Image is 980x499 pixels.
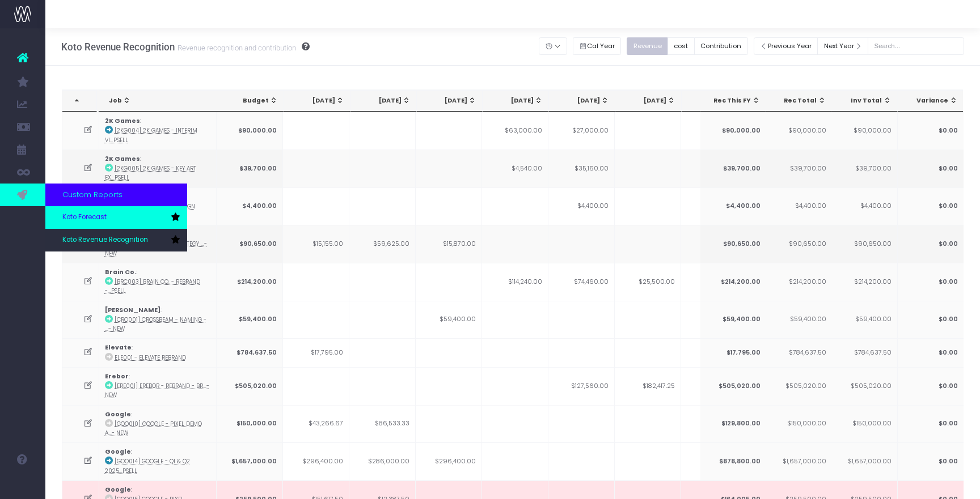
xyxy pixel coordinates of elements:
td: $90,000.00 [700,112,766,150]
td: $0.00 [897,367,964,405]
td: $90,650.00 [766,225,832,263]
td: $286,000.00 [349,442,416,480]
td: $90,000.00 [217,112,283,150]
td: : [99,405,217,443]
span: Koto Revenue Recognition [62,235,148,245]
div: Job [109,96,213,105]
td: $0.00 [897,263,964,301]
td: $150,000.00 [766,405,832,443]
td: $59,400.00 [766,301,832,339]
td: $0.00 [897,301,964,339]
td: $296,400.00 [416,442,482,480]
strong: Google [105,485,131,494]
td: $878,800.00 [700,442,766,480]
td: $505,020.00 [217,367,283,405]
div: [DATE] [294,96,344,105]
td: $39,700.00 [217,150,283,187]
td: $59,400.00 [831,301,897,339]
strong: Erebor [105,372,129,381]
td: $59,400.00 [416,301,482,339]
abbr: [2KG004] 2K Games - Interim Visual - Brand - Upsell [105,127,197,143]
td: $214,200.00 [217,263,283,301]
img: images/default_profile_image.png [14,476,31,493]
div: [DATE] [427,96,477,105]
td: $90,650.00 [831,225,897,263]
div: Inv Total [842,96,892,105]
td: $17,795.00 [700,338,766,366]
div: Rec Total [776,96,826,105]
td: $0.00 [897,112,964,150]
div: Budget [228,96,278,105]
td: $4,400.00 [831,187,897,225]
td: $0.00 [897,338,964,366]
strong: Google [105,410,131,419]
abbr: [GOO014] Google - Q1 & Q2 2025 Gemini Design Retainer - Brand - Upsell [105,458,190,474]
td: $17,795.00 [283,338,349,366]
td: $90,650.00 [700,225,766,263]
th: Variance: activate to sort column ascending [897,90,964,112]
div: Rec This FY [711,96,761,105]
th: : activate to sort column descending [62,90,97,112]
td: $214,200.00 [831,263,897,301]
strong: Elevate [105,343,132,352]
th: Rec This FY: activate to sort column ascending [700,90,767,112]
td: $90,650.00 [217,225,283,263]
td: $4,400.00 [217,187,283,225]
td: : [99,263,217,301]
td: $27,000.00 [548,112,615,150]
td: $784,637.50 [217,338,283,366]
abbr: [GOO010] Google - Pixel Demo Attract Loop System (Maneto) - New [105,420,202,437]
td: $214,200.00 [700,263,766,301]
td: $63,000.00 [482,112,548,150]
button: Cal Year [573,37,622,55]
strong: Google [105,447,131,456]
th: Budget: activate to sort column ascending [218,90,284,112]
td: $4,400.00 [700,187,766,225]
th: May 25: activate to sort column ascending [350,90,417,112]
td: $784,637.50 [831,338,897,366]
td: $35,160.00 [548,150,615,187]
button: Previous Year [754,37,818,55]
th: Sep 25: activate to sort column ascending [615,90,682,112]
td: $182,417.25 [615,367,681,405]
td: $505,020.00 [766,367,832,405]
h3: Koto Revenue Recognition [61,41,310,53]
td: $127,560.00 [548,367,615,405]
td: $784,637.50 [766,338,832,366]
td: : [99,367,217,405]
td: $1,657,000.00 [217,442,283,480]
td: $59,400.00 [700,301,766,339]
td: $59,625.00 [349,225,416,263]
td: $182,417.25 [681,367,747,405]
th: Jul 25: activate to sort column ascending [483,90,549,112]
td: $4,540.00 [482,150,548,187]
td: $59,400.00 [217,301,283,339]
th: Inv Total: activate to sort column ascending [831,90,898,112]
td: $1,657,000.00 [766,442,832,480]
td: $0.00 [897,187,964,225]
a: Koto Revenue Recognition [45,229,187,251]
td: $15,155.00 [283,225,349,263]
abbr: [BRC001] Brain Co. - Strategy - Brand - New [105,240,207,257]
span: Custom Reports [62,189,122,201]
td: $0.00 [897,442,964,480]
td: $86,533.33 [349,405,416,443]
button: cost [668,37,695,55]
a: Koto Forecast [45,206,187,229]
td: $43,266.67 [283,405,349,443]
td: $214,200.00 [766,263,832,301]
td: $4,400.00 [548,187,615,225]
abbr: [CRO001] Crossbeam - Naming - Brand - New [105,316,206,332]
td: $114,240.00 [482,263,548,301]
td: $15,870.00 [416,225,482,263]
div: [DATE] [559,96,609,105]
td: : [99,150,217,187]
td: $4,400.00 [766,187,832,225]
td: : [99,112,217,150]
th: Job: activate to sort column ascending [99,90,219,112]
abbr: ELE001 - Elevate Rebrand [115,354,186,361]
small: Revenue recognition and contribution [175,41,296,53]
td: $0.00 [897,150,964,187]
td: $150,000.00 [217,405,283,443]
td: $25,500.00 [615,263,681,301]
